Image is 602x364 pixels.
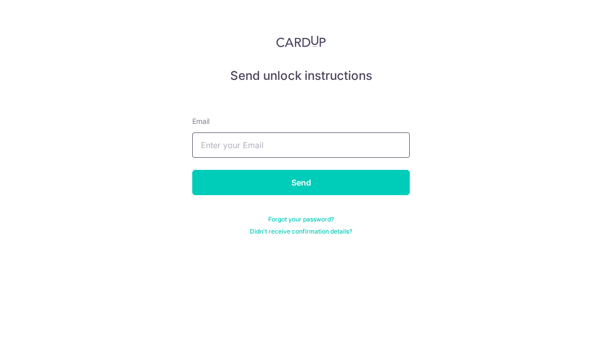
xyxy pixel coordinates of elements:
input: Enter your Email [192,132,410,158]
h5: Send unlock instructions [192,68,410,84]
img: CardUp Logo [276,35,326,48]
input: Send [192,170,410,195]
a: Forgot your password? [268,215,334,223]
span: translation missing: en.devise.label.Email [192,117,209,125]
a: Didn't receive confirmation details? [250,227,352,236]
